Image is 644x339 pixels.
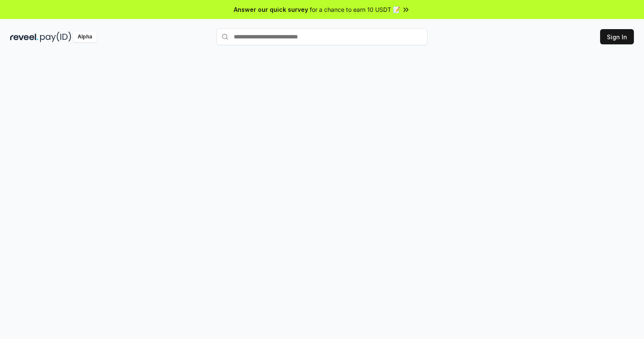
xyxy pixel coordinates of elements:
span: Answer our quick survey [234,5,308,14]
img: pay_id [40,32,71,42]
span: for a chance to earn 10 USDT 📝 [310,5,400,14]
div: Alpha [73,32,97,42]
img: reveel_dark [10,32,38,42]
button: Sign In [600,29,634,44]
